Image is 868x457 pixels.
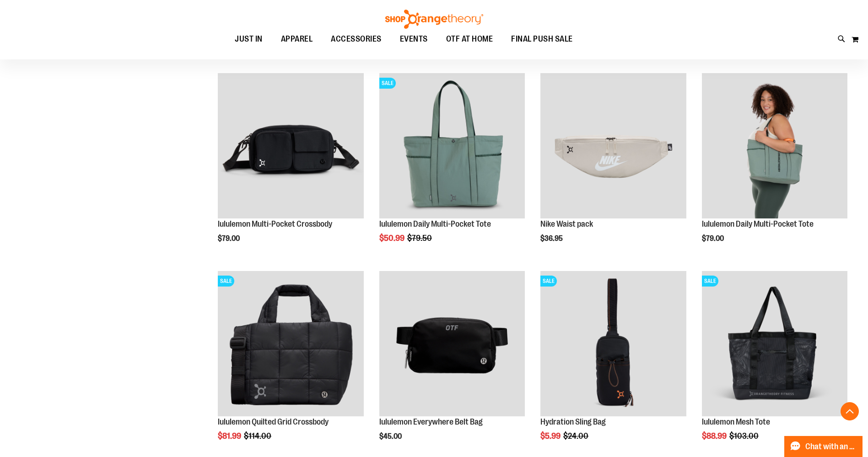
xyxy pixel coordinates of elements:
img: lululemon Quilted Grid Crossbody [218,271,363,416]
img: Product image for Hydration Sling Bag [540,271,686,416]
a: Main view of 2024 Convention lululemon Daily Multi-Pocket Tote [702,73,847,220]
span: $5.99 [540,431,562,441]
div: product [697,69,852,266]
div: product [536,69,690,266]
a: lululemon Daily Multi-Pocket Tote [702,219,814,228]
span: ACCESSORIES [331,29,382,49]
span: $79.50 [407,234,433,243]
img: Main view of 2024 Convention lululemon Daily Multi-Pocket Tote [702,73,847,218]
a: lululemon Mesh Tote [702,417,770,426]
img: Product image for lululemon Mesh Tote [702,271,847,416]
span: Chat with an Expert [805,442,857,451]
div: product [375,69,529,266]
span: SALE [218,276,234,287]
span: EVENTS [400,29,428,49]
span: SALE [702,276,718,287]
span: SALE [540,276,557,287]
span: $45.00 [379,432,403,441]
span: $81.99 [218,431,243,441]
img: lululemon Daily Multi-Pocket Tote [379,73,525,218]
img: Shop Orangetheory [384,10,485,29]
a: lululemon Quilted Grid Crossbody [218,417,329,426]
span: FINAL PUSH SALE [511,29,573,49]
span: $79.00 [702,234,725,243]
span: $79.00 [218,234,241,243]
a: lululemon Multi-Pocket Crossbody [218,219,332,228]
span: $88.99 [702,431,728,441]
a: Product image for lululemon Mesh ToteSALE [702,271,847,418]
img: lululemon Multi-Pocket Crossbody [218,73,363,218]
a: lululemon Everywhere Belt Bag [379,417,483,426]
span: $36.95 [540,234,564,243]
span: $50.99 [379,234,406,243]
a: Main view of 2024 Convention Nike Waistpack [540,73,686,220]
a: Hydration Sling Bag [540,417,606,426]
a: lululemon Daily Multi-Pocket ToteSALE [379,73,525,220]
span: JUST IN [235,29,263,49]
span: $24.00 [563,431,590,441]
span: OTF AT HOME [446,29,493,49]
a: Product image for Hydration Sling BagSALE [540,271,686,418]
button: Chat with an Expert [784,436,863,457]
span: SALE [379,78,396,89]
a: Nike Waist pack [540,219,593,228]
img: lululemon Everywhere Belt Bag [379,271,525,416]
a: lululemon Quilted Grid CrossbodySALE [218,271,363,418]
a: lululemon Everywhere Belt Bag [379,271,525,418]
span: $114.00 [244,431,273,441]
span: $103.00 [729,431,760,441]
a: lululemon Multi-Pocket Crossbody [218,73,363,220]
img: Main view of 2024 Convention Nike Waistpack [540,73,686,218]
div: product [213,69,368,266]
a: lululemon Daily Multi-Pocket Tote [379,219,491,228]
span: APPAREL [281,29,313,49]
button: Back To Top [841,402,859,420]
